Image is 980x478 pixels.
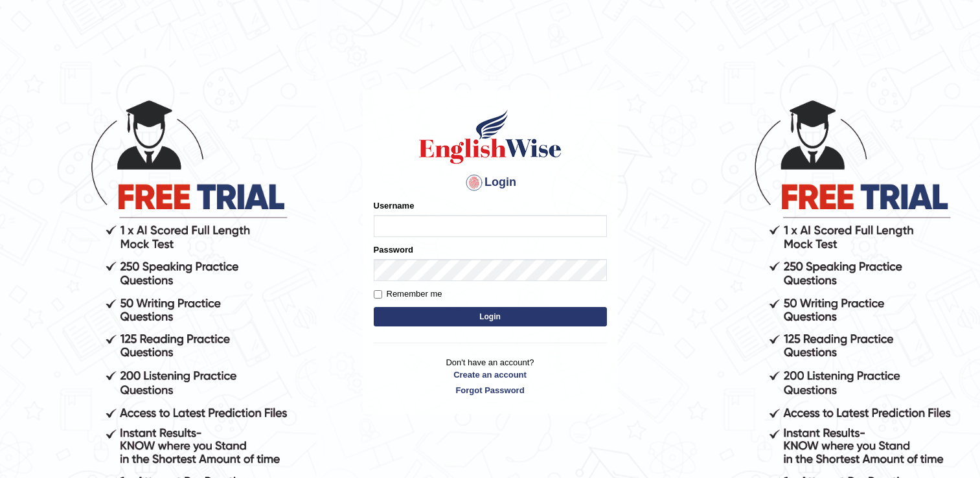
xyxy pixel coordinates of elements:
img: Logo of English Wise sign in for intelligent practice with AI [416,108,564,166]
a: Create an account [374,369,607,381]
a: Forgot Password [374,384,607,396]
h4: Login [374,172,607,193]
p: Don't have an account? [374,356,607,396]
label: Remember me [374,288,442,301]
input: Remember me [374,290,382,299]
label: Password [374,244,413,256]
button: Login [374,307,607,326]
label: Username [374,199,415,212]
